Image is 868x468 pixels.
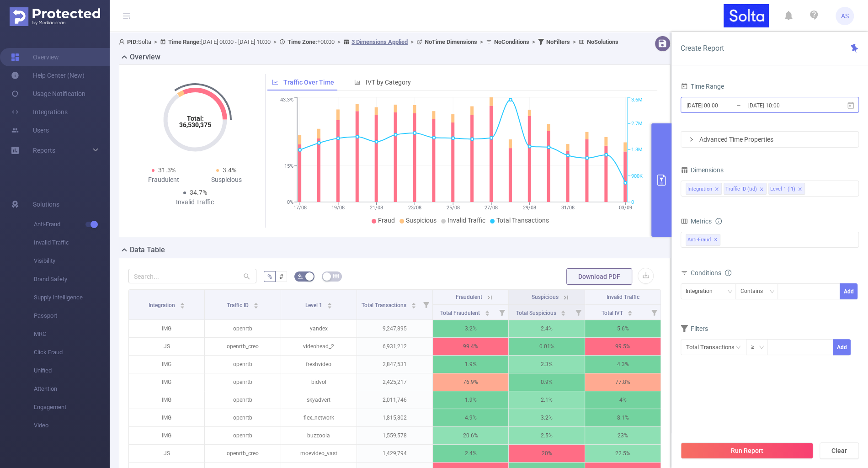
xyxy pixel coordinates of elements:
span: Anti-Fraud [686,234,720,246]
p: freshvideo [281,356,357,373]
div: Integration [686,284,719,299]
p: 3.2% [433,320,508,337]
div: icon: rightAdvanced Time Properties [681,132,858,147]
p: JS [129,445,204,462]
li: Integration [686,183,722,195]
span: MRC [34,325,110,343]
p: 22.5% [585,445,660,462]
p: JS [129,338,204,355]
div: Sort [253,301,259,307]
i: icon: caret-up [485,309,490,312]
span: Total Suspicious [516,310,558,316]
b: No Time Dimensions [425,38,477,45]
button: Add [833,339,851,355]
div: Sort [180,301,185,307]
i: Filter menu [572,305,585,319]
i: icon: caret-down [485,312,490,315]
b: Time Range: [168,38,201,45]
span: Visibility [34,252,110,270]
span: > [408,38,416,45]
i: Filter menu [648,305,660,319]
i: icon: caret-up [561,309,566,312]
i: icon: right [688,137,694,142]
tspan: 21/08 [370,205,383,211]
p: 1.9% [433,356,508,373]
i: icon: info-circle [715,218,722,224]
div: Integration [687,183,712,195]
div: Level 1 (l1) [770,183,795,195]
b: Time Zone: [288,38,317,45]
i: icon: line-chart [272,79,278,85]
p: 1,559,578 [357,427,432,444]
p: 6,931,212 [357,338,432,355]
p: 2,425,217 [357,373,432,391]
u: 3 Dimensions Applied [351,38,408,45]
p: flex_network [281,409,357,426]
div: Invalid Traffic [164,197,227,207]
li: Level 1 (l1) [768,183,805,195]
tspan: 23/08 [408,205,421,211]
p: IMG [129,320,204,337]
p: 1,429,794 [357,445,432,462]
span: Video [34,416,110,435]
a: Usage Notification [11,85,85,103]
div: Sort [327,301,332,307]
p: 3.2% [509,409,584,426]
span: Traffic ID [227,302,250,308]
tspan: 03/09 [619,205,632,211]
span: Conditions [691,269,731,277]
p: 0.9% [509,373,584,391]
span: Suspicious [406,217,437,224]
tspan: 900K [631,173,643,179]
a: Users [11,121,49,139]
i: icon: caret-up [411,301,416,304]
span: Time Range [681,83,724,90]
span: Traffic Over Time [283,79,334,86]
tspan: 2.7M [631,121,643,127]
p: IMG [129,373,204,391]
p: 4.3% [585,356,660,373]
span: Supply Intelligence [34,288,110,307]
i: icon: down [727,289,733,295]
i: icon: caret-down [411,305,416,308]
p: 0.01% [509,338,584,355]
p: yandex [281,320,357,337]
span: Engagement [34,398,110,416]
p: 1,815,802 [357,409,432,426]
p: openrtb [205,391,280,409]
p: openrtb [205,427,280,444]
p: 99.4% [433,338,508,355]
i: icon: caret-up [253,301,258,304]
i: icon: close [714,187,719,192]
img: Protected Media [10,7,100,26]
div: Sort [560,309,566,314]
i: icon: close [759,187,764,192]
tspan: 3.6M [631,97,643,103]
span: IVT by Category [366,79,411,86]
p: openrtb [205,320,280,337]
p: 9,247,895 [357,320,432,337]
h2: Data Table [130,245,165,255]
i: icon: caret-up [180,301,185,304]
a: Help Center (New) [11,66,85,85]
p: 5.6% [585,320,660,337]
p: openrtb_creo [205,338,280,355]
span: > [151,38,160,45]
span: Solutions [33,195,59,213]
tspan: 31/08 [561,205,575,211]
tspan: 25/08 [447,205,460,211]
span: Attention [34,380,110,398]
span: Total Transactions [362,302,408,308]
i: icon: caret-up [327,301,332,304]
p: 99.5% [585,338,660,355]
tspan: 29/08 [523,205,536,211]
input: Search... [128,269,256,283]
i: icon: table [333,273,339,279]
span: Total IVT [601,310,624,316]
tspan: 1.8M [631,147,643,153]
tspan: 0 [631,199,634,205]
div: Sort [411,301,416,307]
span: 34.7% [190,189,207,196]
i: icon: bg-colors [298,273,303,279]
p: 77.8% [585,373,660,391]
